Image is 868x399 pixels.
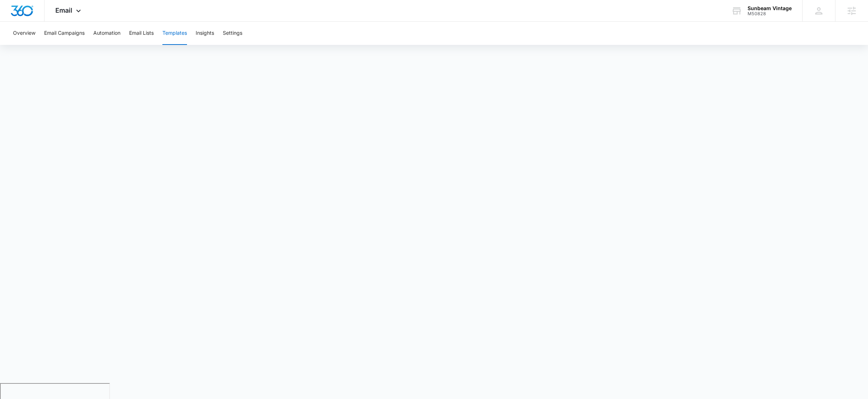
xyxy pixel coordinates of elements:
div: account id [748,11,792,16]
button: Email Campaigns [44,22,85,45]
div: account name [748,5,792,11]
button: Templates [162,22,187,45]
button: Settings [223,22,242,45]
button: Email Lists [129,22,154,45]
button: Overview [13,22,35,45]
span: Email [55,7,72,14]
button: Automation [93,22,120,45]
button: Insights [196,22,214,45]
